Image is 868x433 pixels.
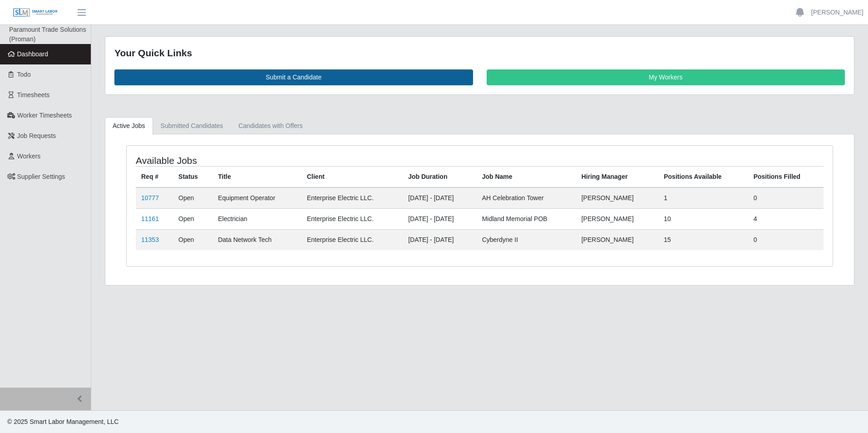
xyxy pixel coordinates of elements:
td: Cyberdyne II [477,229,576,250]
span: Supplier Settings [17,173,65,180]
th: Positions Available [658,166,748,187]
span: Workers [17,153,41,160]
td: 1 [658,187,748,209]
td: Enterprise Electric LLC. [301,229,403,250]
span: Timesheets [17,91,50,98]
td: 4 [748,208,824,229]
td: Open [173,229,212,250]
span: Worker Timesheets [17,112,72,119]
th: Job Duration [403,166,477,187]
span: Dashboard [17,50,49,58]
th: Client [301,166,403,187]
span: Todo [17,71,31,78]
th: Title [212,166,301,187]
a: 11161 [141,215,159,222]
td: 10 [658,208,748,229]
td: [DATE] - [DATE] [403,229,477,250]
th: Hiring Manager [576,166,659,187]
a: Active Jobs [105,117,153,135]
a: Candidates with Offers [231,117,310,135]
th: Status [173,166,212,187]
th: Job Name [477,166,576,187]
td: Enterprise Electric LLC. [301,187,403,209]
td: Equipment Operator [212,187,301,209]
td: Open [173,208,212,229]
div: Your Quick Links [114,46,845,60]
td: 0 [748,229,824,250]
td: Electrician [212,208,301,229]
h4: Available Jobs [136,155,414,166]
th: Positions Filled [748,166,824,187]
td: [DATE] - [DATE] [403,187,477,209]
a: 11353 [141,236,159,243]
a: Submitted Candidates [153,117,231,135]
span: Job Requests [17,132,56,139]
a: [PERSON_NAME] [811,8,863,17]
th: Req # [136,166,173,187]
span: Paramount Trade Solutions (Proman) [9,26,86,43]
td: [PERSON_NAME] [576,229,659,250]
td: AH Celebration Tower [477,187,576,209]
a: Submit a Candidate [114,69,473,85]
td: Enterprise Electric LLC. [301,208,403,229]
td: 0 [748,187,824,209]
td: [DATE] - [DATE] [403,208,477,229]
td: Midland Memorial POB [477,208,576,229]
td: Open [173,187,212,209]
a: 10777 [141,194,159,202]
span: © 2025 Smart Labor Management, LLC [7,418,118,425]
a: My Workers [487,69,845,85]
td: Data Network Tech [212,229,301,250]
td: [PERSON_NAME] [576,187,659,209]
img: SLM Logo [13,8,58,18]
td: 15 [658,229,748,250]
td: [PERSON_NAME] [576,208,659,229]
